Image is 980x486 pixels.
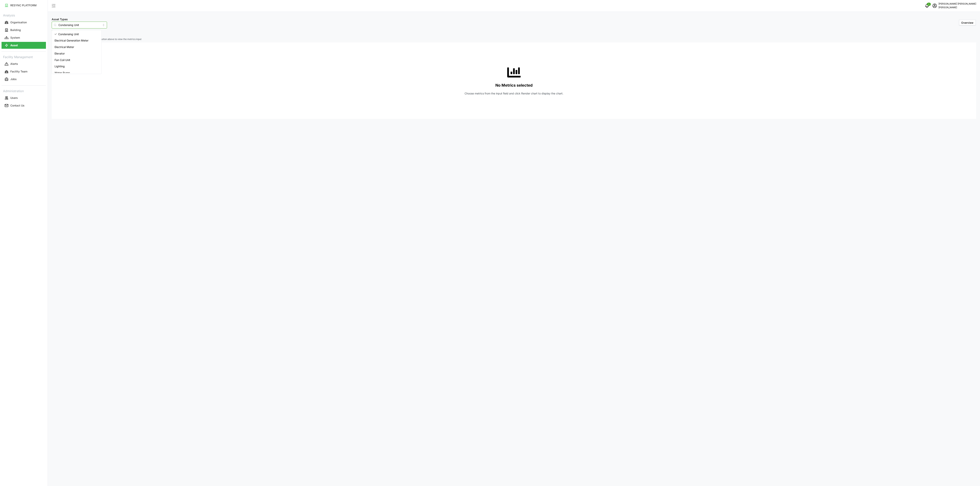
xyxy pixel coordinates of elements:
[58,32,79,36] span: Condensing Unit
[52,17,68,21] label: Asset Types
[2,41,46,49] a: Asset
[2,94,46,102] a: Users
[10,70,27,73] p: Facility Team
[10,28,21,32] p: Building
[55,51,65,56] span: Elevator
[2,102,46,109] a: Contact Us
[2,94,46,101] button: Users
[2,26,46,34] a: Building
[10,3,37,7] p: RESYNC PLATFORM
[2,34,46,41] button: System
[938,6,976,9] p: [PERSON_NAME]
[2,68,46,75] button: Facility Team
[465,92,563,95] p: Choose metrics from the input field and click Render chart to display the chart.
[2,27,46,33] button: Building
[2,34,46,41] a: System
[2,42,46,49] button: Asset
[2,102,46,109] button: Contact Us
[2,76,46,83] button: Jobs
[938,2,976,6] p: [PERSON_NAME] [PERSON_NAME]
[55,64,65,68] span: Lighting
[2,61,46,67] button: Alerts
[55,45,74,49] span: Electrical Meter
[495,82,533,89] p: No Metrics selected
[2,54,46,59] p: Facility Management
[10,96,18,100] p: Users
[52,38,976,41] p: Select items in the 'Select Locations/Assets' button above to view the metrics input
[10,43,18,47] p: Asset
[2,60,46,68] a: Alerts
[10,20,27,24] p: Organisation
[2,76,46,83] a: Jobs
[10,104,24,107] p: Contact Us
[55,38,88,43] span: Electrical Generation Meter
[55,71,70,75] span: Water Pump
[2,12,46,18] p: Analysis
[2,2,46,9] a: RESYNC PLATFORM
[961,21,973,24] span: Overview
[923,2,931,10] button: notifications
[928,3,929,6] span: 0
[2,88,46,93] p: Administration
[2,19,46,26] button: Organisation
[2,19,46,26] a: Organisation
[10,77,17,81] p: Jobs
[2,2,46,9] button: RESYNC PLATFORM
[2,68,46,76] a: Facility Team
[55,58,70,62] span: Fan Coil Unit
[10,62,18,66] p: Alerts
[10,36,20,40] p: System
[931,2,938,10] button: schedule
